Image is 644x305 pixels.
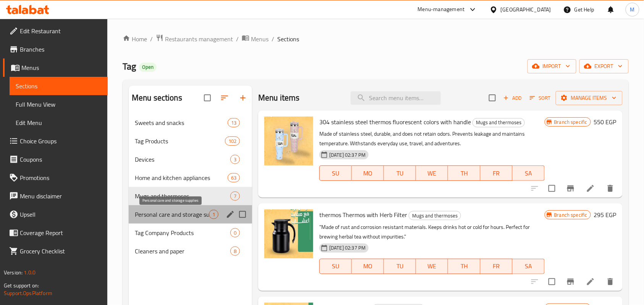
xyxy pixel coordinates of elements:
[484,168,510,179] span: FR
[129,187,252,205] div: Mugs and thermoses7
[3,187,108,205] a: Menu disclaimer
[556,91,623,105] button: Manage items
[352,259,384,274] button: MO
[419,168,445,179] span: WE
[272,34,274,44] li: /
[409,211,461,220] div: Mugs and thermoses
[384,259,416,274] button: TU
[231,156,239,163] span: 3
[561,273,580,291] button: Branch-specific-item
[3,224,108,242] a: Coverage Report
[156,34,233,44] a: Restaurants management
[323,261,349,272] span: SU
[3,40,108,58] a: Branches
[20,45,102,54] span: Branches
[384,165,416,181] button: TU
[129,205,252,224] div: Personal care and storage supplies1edit
[448,165,480,181] button: TH
[502,94,523,102] span: Add
[20,155,102,164] span: Coupons
[225,136,240,146] div: items
[234,89,252,107] button: Add section
[129,132,252,150] div: Tag Products102
[225,138,239,145] span: 102
[129,224,252,242] div: Tag Company Products0
[20,247,102,256] span: Grocery Checklist
[481,259,513,274] button: FR
[326,151,369,159] span: [DATE] 02:37 PM
[20,26,102,36] span: Edit Restaurant
[123,34,629,44] nav: breadcrumb
[264,117,313,165] img: 304 stainless steel thermos fluorescent colors with handle
[594,117,616,127] h6: 550 EGP
[135,228,230,237] span: Tag Company Products
[139,64,157,70] span: Open
[562,93,616,103] span: Manage items
[451,168,477,179] span: TH
[534,62,570,71] span: import
[139,63,157,72] div: Open
[551,118,591,126] span: Branch specific
[20,210,102,219] span: Upsell
[10,114,108,132] a: Edit Menu
[586,184,595,193] a: Edit menu item
[230,228,240,237] div: items
[352,165,384,181] button: MO
[516,261,542,272] span: SA
[4,281,39,290] span: Get support on:
[230,155,240,164] div: items
[319,116,471,128] span: 304 stainless steel thermos fluorescent colors with handle
[20,173,102,182] span: Promotions
[135,247,230,256] div: Cleaners and paper
[355,261,381,272] span: MO
[416,165,448,181] button: WE
[418,5,465,14] div: Menu-management
[258,92,300,104] h2: Menu items
[215,89,234,107] span: Sort sections
[135,118,228,127] span: Sweets and snacks
[20,136,102,146] span: Choice Groups
[319,165,352,181] button: SU
[528,92,553,104] button: Sort
[135,173,228,182] div: Home and kitchen appliances
[129,242,252,260] div: Cleaners and paper8
[228,173,240,182] div: items
[530,94,551,102] span: Sort
[16,81,102,91] span: Sections
[4,288,52,298] a: Support.OpsPlatform
[230,247,240,256] div: items
[135,191,230,201] span: Mugs and thermoses
[21,63,102,72] span: Menus
[387,168,413,179] span: TU
[355,168,381,179] span: MO
[135,155,230,164] span: Devices
[230,191,240,201] div: items
[630,5,635,14] span: M
[525,92,556,104] span: Sort items
[228,174,239,182] span: 63
[551,211,591,219] span: Branch specific
[24,268,36,277] span: 1.0.0
[516,168,542,179] span: SA
[20,228,102,237] span: Coverage Report
[319,259,352,274] button: SU
[323,168,349,179] span: SU
[484,90,500,106] span: Select section
[351,91,441,105] input: search
[135,210,209,219] span: Personal care and storage supplies
[513,259,545,274] button: SA
[387,261,413,272] span: TU
[20,191,102,201] span: Menu disclaimer
[129,114,252,132] div: Sweets and snacks13
[277,34,299,44] span: Sections
[527,59,576,73] button: import
[326,244,369,251] span: [DATE] 02:37 PM
[199,90,215,106] span: Select all sections
[209,211,218,218] span: 1
[123,58,136,75] span: Tag
[3,58,108,77] a: Menus
[319,222,544,242] p: "Made of rust and corrosion resistant materials. Keeps drinks hot or cold for hours. Perfect for ...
